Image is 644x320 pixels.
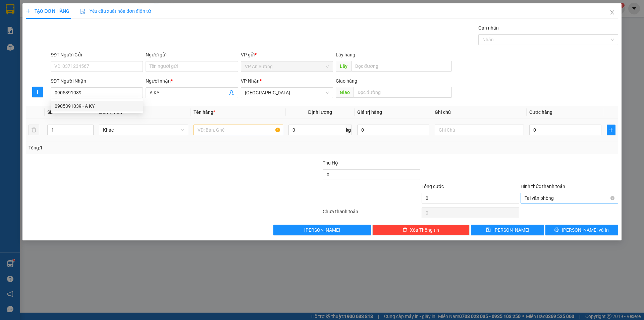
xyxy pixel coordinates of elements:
li: VP VP An Sương [3,29,46,36]
span: Khác [103,125,184,135]
button: deleteXóa Thông tin [372,225,470,235]
span: VP Nhận [241,78,260,84]
label: Hình thức thanh toán [521,184,565,189]
button: plus [32,87,43,97]
div: VP gửi [241,51,333,58]
span: delete [402,227,407,233]
span: Lấy hàng [336,52,355,57]
span: Định lượng [308,109,332,115]
input: Dọc đường [351,61,452,72]
div: 0905391039 - A KY [55,102,139,110]
b: 39/4A Quốc Lộ 1A - [GEOGRAPHIC_DATA] - An Sương - [GEOGRAPHIC_DATA] [3,37,45,79]
span: Giá trị hàng [357,109,382,115]
input: Ghi Chú [435,125,524,135]
span: Xóa Thông tin [410,226,439,234]
span: TẠO ĐƠN HÀNG [26,8,69,14]
span: printer [554,227,559,233]
span: [PERSON_NAME] [304,226,340,234]
span: Tại văn phòng [525,193,614,203]
th: Ghi chú [432,106,527,119]
span: Đà Nẵng [245,88,329,98]
span: Yêu cầu xuất hóa đơn điện tử [80,8,151,14]
div: 0905391039 - A KY [51,101,143,111]
span: Giao hàng [336,78,357,84]
span: plus [26,9,31,13]
span: close [609,10,615,15]
button: delete [29,125,39,135]
label: Gán nhãn [478,25,499,31]
div: SĐT Người Nhận [51,77,143,85]
li: [PERSON_NAME] [3,3,97,16]
span: Cước hàng [529,109,552,115]
input: VD: Bàn, Ghế [194,125,283,135]
span: Giao [336,87,354,98]
span: VP An Sương [245,61,329,72]
img: icon [80,9,86,14]
input: Dọc đường [354,87,452,98]
div: Chưa thanh toán [322,208,421,220]
span: plus [607,127,615,133]
span: SL [47,109,53,115]
span: plus [33,89,43,95]
span: Tên hàng [194,109,215,115]
span: user-add [229,90,234,95]
span: Lấy [336,61,351,72]
span: Tổng cước [422,184,444,189]
input: 0 [357,125,429,135]
span: Thu Hộ [323,160,338,166]
div: Người gửi [146,51,238,58]
span: kg [345,125,352,135]
li: VP [GEOGRAPHIC_DATA] [46,29,89,51]
button: plus [607,125,615,135]
div: SĐT Người Gửi [51,51,143,58]
span: [PERSON_NAME] và In [562,226,609,234]
div: Người nhận [146,77,238,85]
button: save[PERSON_NAME] [471,225,544,235]
span: [PERSON_NAME] [493,226,529,234]
span: close-circle [610,196,614,200]
button: Close [603,3,622,22]
span: environment [3,37,8,42]
span: save [486,227,491,233]
div: Tổng: 1 [29,144,249,151]
button: printer[PERSON_NAME] và In [545,225,618,235]
button: [PERSON_NAME] [273,225,371,235]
